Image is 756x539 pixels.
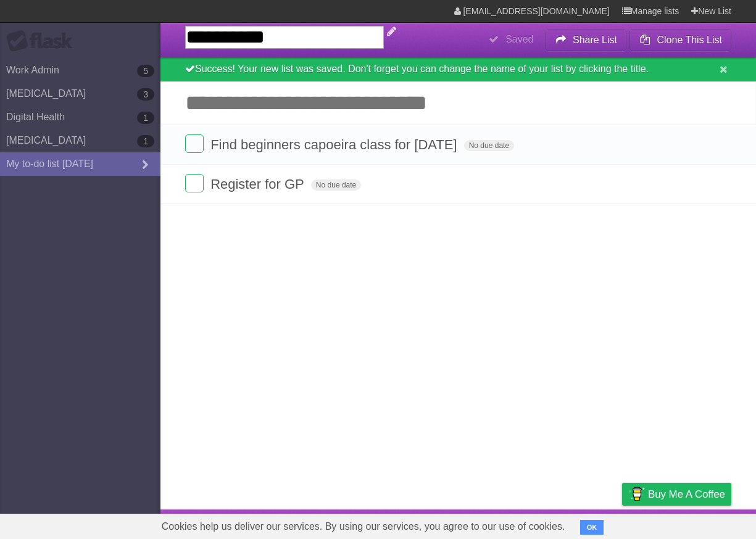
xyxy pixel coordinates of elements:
div: Success! Your new list was saved. Don't forget you can change the name of your list by clicking t... [160,57,756,81]
b: Saved [505,34,533,44]
span: No due date [464,140,514,151]
button: OK [580,520,604,535]
b: 1 [137,135,154,147]
a: Suggest a feature [654,512,731,536]
b: Clone This List [657,35,722,45]
span: Cookies help us deliver our services. By using our services, you agree to our use of cookies. [149,514,578,539]
span: Find beginners capoeira class for [DATE] [210,137,460,152]
img: Buy me a coffee [628,483,645,504]
a: Buy me a coffee [622,483,731,506]
label: Done [185,174,204,192]
span: No due date [311,179,361,191]
b: Share List [573,35,617,45]
span: Register for GP [210,176,307,192]
b: 3 [137,88,154,101]
button: Share List [546,29,627,51]
a: About [458,512,484,536]
b: 1 [137,112,154,124]
label: Done [185,134,204,153]
button: Clone This List [629,29,731,51]
span: Buy me a coffee [648,483,725,505]
div: Flask [6,30,80,52]
b: 5 [137,65,154,77]
a: Developers [499,512,549,536]
a: Privacy [606,512,638,536]
a: Terms [564,512,591,536]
